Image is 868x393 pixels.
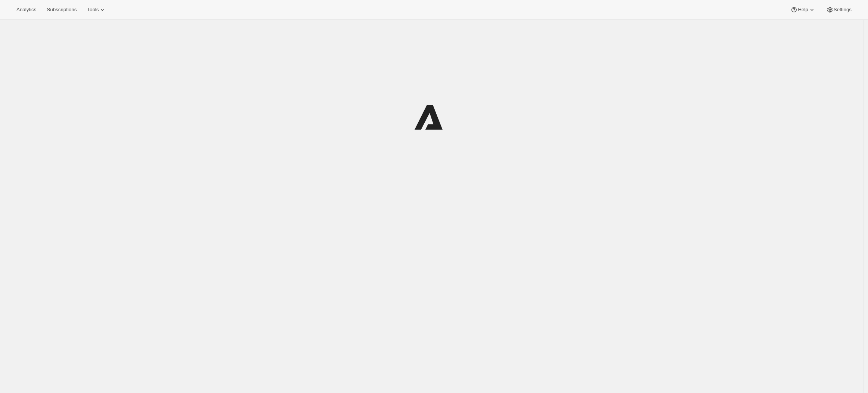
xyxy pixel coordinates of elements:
[12,4,41,15] button: Analytics
[47,7,77,13] span: Subscriptions
[786,4,820,15] button: Help
[798,7,808,13] span: Help
[834,7,852,13] span: Settings
[87,7,99,13] span: Tools
[42,4,81,15] button: Subscriptions
[83,4,111,15] button: Tools
[16,7,36,13] span: Analytics
[822,4,856,15] button: Settings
